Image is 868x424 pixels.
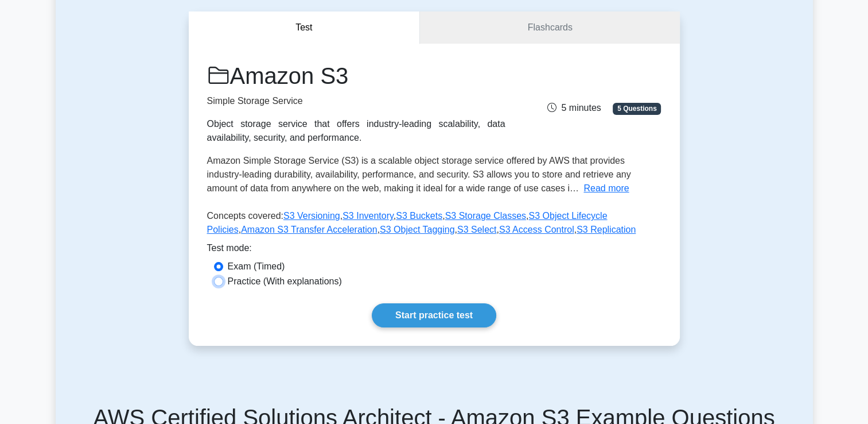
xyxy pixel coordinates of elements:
[207,241,661,260] div: Test mode:
[207,156,631,193] span: Amazon Simple Storage Service (S3) is a scalable object storage service offered by AWS that provi...
[228,260,285,273] label: Exam (Timed)
[420,11,679,44] a: Flashcards
[445,211,526,221] a: S3 Storage Classes
[283,211,340,221] a: S3 Versioning
[583,182,629,195] button: Read more
[577,225,636,234] a: S3 Replication
[372,303,496,327] a: Start practice test
[228,275,342,288] label: Practice (With explanations)
[207,94,505,108] p: Simple Storage Service
[342,211,394,221] a: S3 Inventory
[613,103,661,114] span: 5 Questions
[207,211,608,234] a: S3 Object Lifecycle Policies
[241,225,377,234] a: Amazon S3 Transfer Acceleration
[499,225,574,234] a: S3 Access Control
[380,225,454,234] a: S3 Object Tagging
[189,11,421,44] button: Test
[547,103,601,113] span: 5 minutes
[207,62,505,90] h1: Amazon S3
[457,225,496,234] a: S3 Select
[207,209,661,241] p: Concepts covered: , , , , , , , , ,
[207,117,505,145] div: Object storage service that offers industry-leading scalability, data availability, security, and...
[396,211,442,221] a: S3 Buckets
